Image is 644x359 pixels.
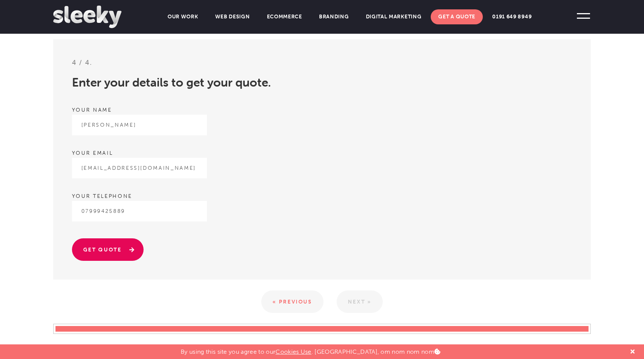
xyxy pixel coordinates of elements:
a: « Previous [261,290,323,313]
input: Get quote [72,238,144,261]
a: Ecommerce [259,9,310,24]
h3: 4 / 4. [72,58,572,73]
a: 0191 649 8949 [485,9,539,24]
p: By using this site you agree to our . [GEOGRAPHIC_DATA], om nom nom nom [181,344,440,355]
a: Branding [312,9,356,24]
label: Your email [72,148,572,158]
a: Cookies Use [276,348,312,355]
a: Next » [337,290,383,313]
a: Get A Quote [431,9,483,24]
h2: Enter your details to get your quote. [72,73,572,102]
a: Digital Marketing [358,9,429,24]
label: Your telephone [72,191,572,201]
label: Your name [72,105,572,115]
a: Web Design [208,9,258,24]
a: Our Work [160,9,206,24]
img: Sleeky Web Design Newcastle [53,6,121,28]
